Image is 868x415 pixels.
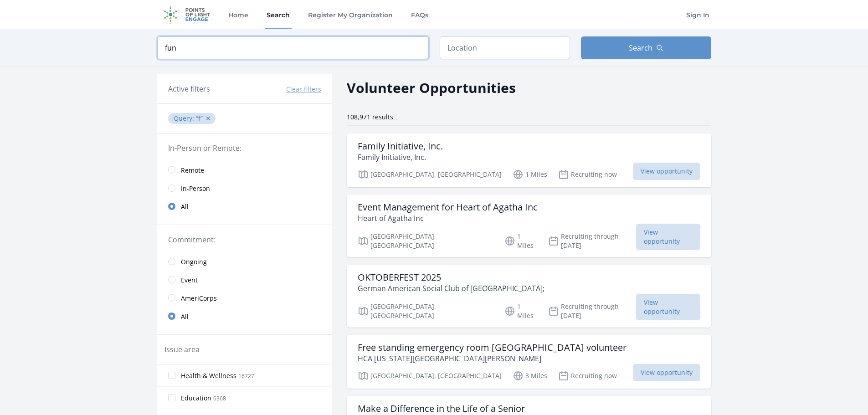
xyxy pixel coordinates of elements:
[157,307,332,325] a: All
[181,184,210,193] span: In-Person
[440,36,570,59] input: Location
[558,169,617,180] p: Recruiting now
[168,394,175,401] input: Education 6368
[205,114,211,123] button: ✕
[358,370,502,381] p: [GEOGRAPHIC_DATA], [GEOGRAPHIC_DATA]
[181,312,189,321] span: All
[181,276,198,285] span: Event
[213,395,226,402] span: 6368
[181,202,189,211] span: All
[358,232,494,250] p: [GEOGRAPHIC_DATA], [GEOGRAPHIC_DATA]
[157,179,332,197] a: In-Person
[358,403,525,414] h3: Make a Difference in the Life of a Senior
[347,335,711,389] a: Free standing emergency room [GEOGRAPHIC_DATA] volunteer HCA [US_STATE][GEOGRAPHIC_DATA][PERSON_N...
[358,213,538,224] p: Heart of Agatha Inc
[168,234,321,245] legend: Commitment:
[157,197,332,215] a: All
[558,370,617,381] p: Recruiting now
[164,344,200,355] legend: Issue area
[168,143,321,154] legend: In-Person or Remote:
[633,163,700,180] span: View opportunity
[181,257,207,266] span: Ongoing
[157,289,332,307] a: AmeriCorps
[358,353,627,364] p: HCA [US_STATE][GEOGRAPHIC_DATA][PERSON_NAME]
[174,114,196,123] span: Query :
[358,202,538,213] h3: Event Management for Heart of Agatha Inc
[157,252,332,271] a: Ongoing
[347,195,711,257] a: Event Management for Heart of Agatha Inc Heart of Agatha Inc [GEOGRAPHIC_DATA], [GEOGRAPHIC_DATA]...
[347,77,516,98] h2: Volunteer Opportunities
[157,161,332,179] a: Remote
[358,272,544,283] h3: OKTOBERFEST 2025
[181,166,204,175] span: Remote
[157,271,332,289] a: Event
[181,294,217,303] span: AmeriCorps
[358,283,544,294] p: German American Social Club of [GEOGRAPHIC_DATA];
[286,85,321,94] button: Clear filters
[358,152,443,163] p: Family Initiative, Inc.
[636,294,700,320] span: View opportunity
[548,232,636,250] p: Recruiting through [DATE]
[196,114,203,123] q: f
[347,265,711,328] a: OKTOBERFEST 2025 German American Social Club of [GEOGRAPHIC_DATA]; [GEOGRAPHIC_DATA], [GEOGRAPHIC...
[636,224,700,250] span: View opportunity
[358,302,494,320] p: [GEOGRAPHIC_DATA], [GEOGRAPHIC_DATA]
[358,342,627,353] h3: Free standing emergency room [GEOGRAPHIC_DATA] volunteer
[347,133,711,187] a: Family Initiative, Inc. Family Initiative, Inc. [GEOGRAPHIC_DATA], [GEOGRAPHIC_DATA] 1 Miles Recr...
[504,232,537,250] p: 1 Miles
[157,36,429,59] input: Keyword
[181,394,211,403] span: Education
[513,370,547,381] p: 3 Miles
[358,141,443,152] h3: Family Initiative, Inc.
[238,372,254,380] span: 16727
[548,302,636,320] p: Recruiting through [DATE]
[181,371,236,380] span: Health & Wellness
[168,83,210,94] h3: Active filters
[168,372,175,379] input: Health & Wellness 16727
[358,169,502,180] p: [GEOGRAPHIC_DATA], [GEOGRAPHIC_DATA]
[504,302,537,320] p: 1 Miles
[581,36,711,59] button: Search
[347,113,393,121] span: 108,971 results
[629,42,652,53] span: Search
[633,364,700,381] span: View opportunity
[513,169,547,180] p: 1 Miles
